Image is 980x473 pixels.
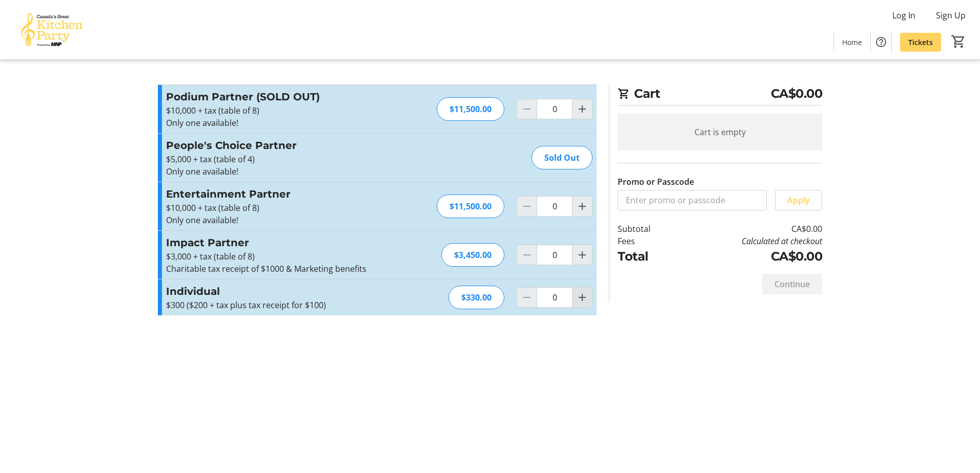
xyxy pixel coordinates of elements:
[166,214,390,226] p: Only one available!
[936,9,966,21] span: Sign Up
[618,247,677,266] td: Total
[537,196,573,217] input: Entertainment Partner Quantity
[166,117,390,129] p: Only one available!
[448,286,504,309] div: $330.00
[166,104,390,117] p: $10,000 + tax (table of 8)
[834,33,870,52] a: Home
[166,165,390,178] p: Only one available!
[884,7,924,24] button: Log In
[166,89,390,104] h3: Podium Partner (SOLD OUT)
[775,190,822,210] button: Apply
[166,153,390,165] p: $5,000 + tax (table of 4)
[573,99,592,119] button: Increment by one
[6,4,97,55] img: Canada’s Great Kitchen Party's Logo
[441,243,504,267] div: $3,450.00
[166,250,390,263] p: $3,000 + tax (table of 8)
[166,235,390,250] h3: Impact Partner
[618,190,767,210] input: Enter promo or passcode
[532,146,593,169] div: Sold Out
[787,194,810,206] span: Apply
[166,186,390,202] h3: Entertainment Partner
[871,32,891,52] button: Help
[573,197,592,216] button: Increment by one
[677,235,822,247] td: Calculated at checkout
[842,37,862,48] span: Home
[573,288,592,307] button: Increment by one
[166,263,390,275] p: Charitable tax receipt of $1000 & Marketing benefits
[166,138,390,153] h3: People's Choice Partner
[618,223,677,235] td: Subtotal
[677,247,822,266] td: CA$0.00
[618,235,677,247] td: Fees
[618,84,822,105] h2: Cart
[537,245,573,265] input: Impact Partner Quantity
[437,97,504,121] div: $11,500.00
[537,287,573,308] input: Individual Quantity
[573,245,592,265] button: Increment by one
[892,9,915,21] span: Log In
[900,33,941,52] a: Tickets
[677,223,822,235] td: CA$0.00
[618,114,822,150] div: Cart is empty
[537,99,573,119] input: Podium Partner (SOLD OUT) Quantity
[166,299,390,311] p: $300 ($200 + tax plus tax receipt for $100)
[437,195,504,218] div: $11,500.00
[928,7,974,24] button: Sign Up
[771,84,823,103] span: CA$0.00
[166,284,390,299] h3: Individual
[908,37,933,48] span: Tickets
[166,202,390,214] p: $10,000 + tax (table of 8)
[949,32,968,51] button: Cart
[618,176,694,188] label: Promo or Passcode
